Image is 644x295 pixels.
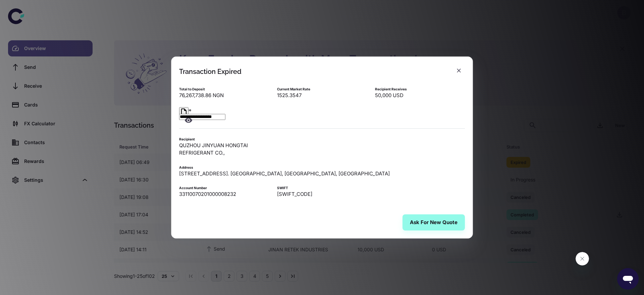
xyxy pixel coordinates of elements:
h6: Recipient [179,137,269,142]
h6: Account Number [179,185,269,191]
div: [STREET_ADDRESS]. [GEOGRAPHIC_DATA], [GEOGRAPHIC_DATA], [GEOGRAPHIC_DATA] [179,170,390,178]
div: 1525.3547 [277,92,367,99]
h6: Recipient Receives [375,87,465,92]
h6: Total to Deposit [179,87,269,92]
button: Ask for New Quote [402,214,465,230]
h6: SWIFT [277,185,312,191]
div: [SWIFT_CODE] [277,191,312,198]
h6: Invoice [179,108,465,113]
div: 33110070201000008232 [179,191,269,198]
div: QUZHOU JINYUAN HONGTAI REFRIGERANT CO., [179,142,269,157]
h6: Address [179,165,390,170]
iframe: Close message [576,252,589,265]
h6: Current Market Rate [277,87,367,92]
div: 50,000 USD [375,92,465,99]
div: Transaction Expired [179,68,241,76]
span: Hi. Need any help? [4,5,48,10]
div: 76,267,738.86 NGN [179,92,269,99]
iframe: Button to launch messaging window [617,268,639,290]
